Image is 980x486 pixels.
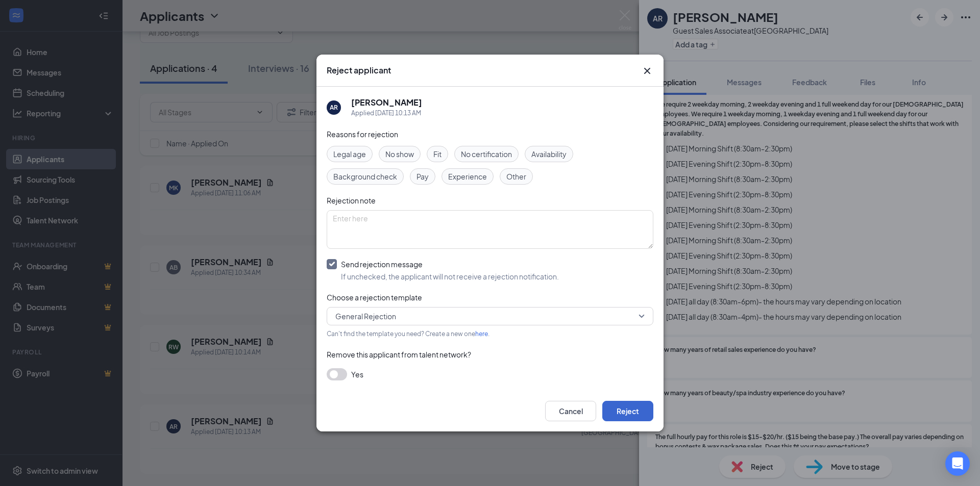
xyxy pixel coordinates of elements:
h5: [PERSON_NAME] [351,97,422,108]
span: No certification [461,148,512,160]
span: Can't find the template you need? Create a new one . [327,330,489,338]
span: Availability [531,148,567,160]
span: Pay [416,171,429,182]
div: Open Intercom Messenger [945,451,970,476]
div: Applied [DATE] 10:13 AM [351,108,422,118]
span: Legal age [333,148,366,160]
span: Experience [448,171,487,182]
button: Close [641,65,653,77]
a: here [475,330,488,338]
span: Reasons for rejection [327,130,398,139]
span: Choose a rejection template [327,293,422,302]
span: Rejection note [327,196,376,205]
button: Reject [602,401,653,421]
svg: Cross [641,65,653,77]
button: Cancel [545,401,596,421]
span: Background check [333,171,397,182]
span: General Rejection [335,309,396,324]
span: Other [506,171,526,182]
span: Fit [433,148,442,160]
span: Yes [351,368,363,380]
h3: Reject applicant [327,65,391,76]
span: No show [385,148,414,160]
span: Remove this applicant from talent network? [327,350,471,359]
div: AR [330,103,338,112]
